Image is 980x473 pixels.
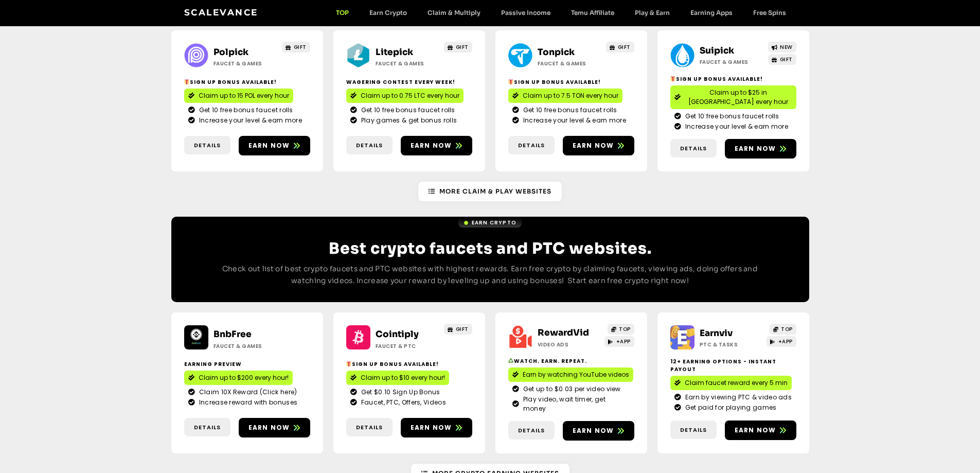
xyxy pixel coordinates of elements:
a: Claim 10X Reward (Click here) [188,388,306,397]
a: Temu Affiliate [561,9,625,16]
h2: Sign Up Bonus Available! [670,75,796,83]
span: Faucet, PTC, Offers, Videos [359,398,446,407]
a: Earn now [725,421,796,440]
a: GIFT [606,42,634,52]
h2: Faucet & Games [213,60,278,67]
span: Details [680,144,707,153]
img: 🎁 [508,79,513,84]
h2: Video ads [538,341,602,348]
span: Claim up to $10 every hour! [361,373,445,382]
nav: Menu [326,9,796,16]
a: NEW [768,42,796,52]
span: Earn now [411,423,452,432]
span: GIFT [456,43,469,51]
span: GIFT [456,325,469,333]
a: Details [184,418,230,437]
span: TOP [619,325,631,333]
a: Claim up to $25 in [GEOGRAPHIC_DATA] every hour [670,85,796,109]
a: GIFT [444,42,472,52]
a: Details [184,136,230,155]
a: Polpick [213,47,248,58]
a: Details [670,421,717,440]
h2: Sign up bonus available! [346,360,472,368]
a: +APP [767,336,796,347]
a: Claim faucet reward every 5 min [670,376,792,390]
span: NEW [780,43,793,51]
a: Earn now [725,139,796,159]
a: Claim up to $200 every hour! [184,371,293,385]
h2: Earning Preview [184,360,310,368]
a: +APP [604,336,634,347]
span: Details [194,423,221,432]
img: 🎁 [670,76,675,81]
a: Earnviv [700,328,733,339]
span: Earn now [735,144,776,153]
h2: Faucet & Games [213,342,278,350]
a: BnbFree [213,329,252,340]
img: 🎁 [346,361,351,366]
p: Check out list of best crypto faucets and PTC websites with highest rewards. Earn free crypto by ... [212,263,768,288]
span: Claim 10X Reward (Click here) [197,388,297,397]
h2: 12+ Earning options - instant payout [670,358,796,373]
span: Claim faucet reward every 5 min [685,378,788,388]
a: GIFT [768,54,796,65]
a: Details [508,421,555,440]
span: Get $0.10 Sign Up Bonus [359,388,440,397]
a: Litepick [376,47,413,58]
span: Earn by watching YouTube videos [523,370,629,379]
a: Cointiply [376,329,419,340]
a: Details [508,136,555,155]
span: More Claim & Play Websites [439,187,551,196]
span: Increase your level & earn more [683,122,788,131]
h2: Faucet & Games [376,60,440,67]
span: Earn now [735,426,776,435]
span: Get 10 free bonus faucet rolls [359,106,455,115]
span: +APP [778,338,793,345]
span: Earn now [248,141,290,150]
span: GIFT [618,43,631,51]
span: GIFT [294,43,307,51]
a: Earn by watching YouTube videos [508,367,633,382]
span: Earn Crypto [472,219,516,226]
a: Earn now [401,418,472,437]
a: Earn Crypto [359,9,417,16]
a: Passive Income [491,9,561,16]
span: Details [518,426,545,435]
a: Earn Crypto [458,218,522,227]
a: Details [346,418,393,437]
img: ♻️ [508,358,513,363]
a: TOP [326,9,359,16]
span: Details [518,141,545,150]
h2: Wagering contest every week! [346,78,472,86]
span: Details [680,426,707,434]
h2: Best crypto faucets and PTC websites. [212,239,768,258]
span: Get 10 free bonus faucet rolls [197,106,293,115]
h2: Sign Up Bonus Available! [184,78,310,86]
h2: Watch. Earn. Repeat. [508,357,634,365]
span: GIFT [780,56,793,63]
span: Claim up to 7.5 TON every hour [523,91,618,100]
a: Earn now [239,418,310,437]
span: Play video, wait timer, get money [521,395,630,413]
span: Earn by viewing PTC & video ads [683,393,792,402]
span: Increase your level & earn more [197,116,302,125]
a: Claim & Multiply [417,9,491,16]
span: Get 10 free bonus faucet rolls [683,112,779,121]
a: TOP [770,324,796,335]
span: +APP [616,338,631,345]
a: GIFT [282,42,310,52]
a: More Claim & Play Websites [418,182,562,201]
a: Tonpick [538,47,575,58]
span: Get paid for playing games [683,403,777,412]
span: Claim up to 15 POL every hour [199,91,289,100]
a: Earn now [563,136,634,155]
h2: Sign Up Bonus Available! [508,78,634,86]
span: Claim up to $200 every hour! [199,373,289,382]
a: Suipick [700,45,734,56]
a: Earning Apps [680,9,743,16]
span: Earn now [248,423,290,432]
span: Increase reward with bonuses [197,398,297,407]
span: Details [356,141,383,150]
a: Play & Earn [625,9,680,16]
a: Details [346,136,393,155]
